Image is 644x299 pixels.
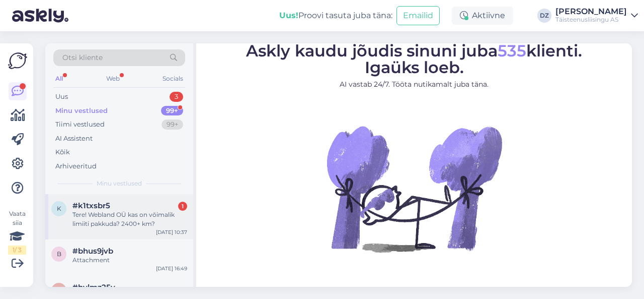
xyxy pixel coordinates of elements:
div: Aktiivne [452,7,513,25]
div: Proovi tasuta juba täna: [279,10,392,22]
div: Täisteenusliisingu AS [555,16,627,24]
span: h [56,286,61,294]
div: Web [104,72,122,85]
span: #k1txsbr5 [72,201,110,210]
div: Tiimi vestlused [55,119,105,130]
img: Askly Logo [8,51,27,70]
div: Uus [55,92,68,102]
span: k [57,205,61,212]
div: All [53,72,65,85]
div: AI Assistent [55,134,93,144]
div: Socials [160,72,185,85]
span: Minu vestlused [97,179,142,188]
div: Tere! Webland OÜ kas on võimalik limiiti pakkuda? 2400+ km? [72,210,187,228]
div: Arhiveeritud [55,161,97,171]
div: [PERSON_NAME] [555,8,627,16]
b: Uus! [279,11,298,20]
button: Emailid [396,6,440,25]
div: Kõik [55,147,70,157]
div: [DATE] 16:49 [156,265,187,272]
div: Minu vestlused [55,106,108,116]
img: No Chat active [324,98,505,279]
span: Askly kaudu jõudis sinuni juba klienti. Igaüks loeb. [246,41,582,77]
div: 1 [178,202,187,211]
div: 1 / 3 [8,246,26,255]
span: 535 [498,41,526,61]
span: #hvlmz25y [72,283,115,292]
div: 99+ [162,119,183,130]
span: #bhus9jvb [72,247,113,256]
p: AI vastab 24/7. Tööta nutikamalt juba täna. [246,79,582,90]
div: DZ [537,9,551,23]
div: 99+ [161,106,183,116]
a: [PERSON_NAME]Täisteenusliisingu AS [555,8,638,24]
div: Vaata siia [8,209,26,255]
div: Attachment [72,256,187,265]
span: b [57,250,61,258]
span: Otsi kliente [62,52,103,63]
div: 3 [170,92,183,102]
div: [DATE] 10:37 [156,228,187,236]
